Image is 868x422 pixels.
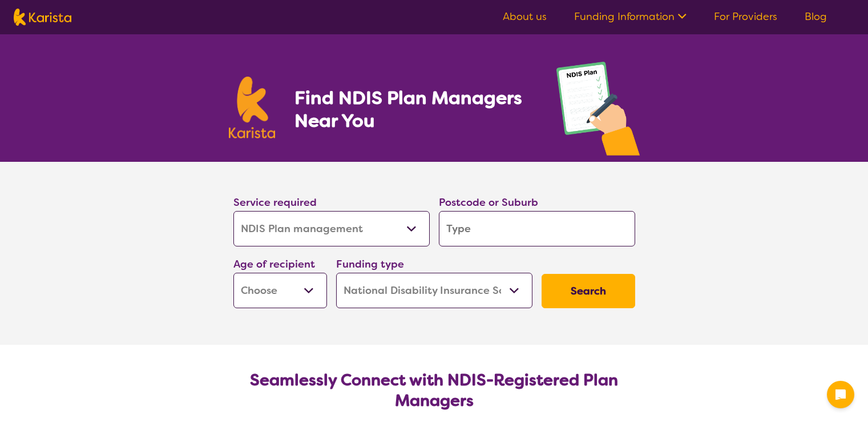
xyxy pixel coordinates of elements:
[439,211,635,246] input: Type
[805,10,827,23] a: Blog
[714,10,777,23] a: For Providers
[233,257,315,271] label: Age of recipient
[294,86,533,132] h1: Find NDIS Plan Managers Near You
[229,77,276,138] img: Karista logo
[503,10,547,23] a: About us
[14,9,71,26] img: Karista logo
[243,370,626,411] h2: Seamlessly Connect with NDIS-Registered Plan Managers
[574,10,687,23] a: Funding Information
[542,274,635,308] button: Search
[233,196,317,209] label: Service required
[556,62,640,162] img: plan-management
[336,257,404,271] label: Funding type
[439,196,538,209] label: Postcode or Suburb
